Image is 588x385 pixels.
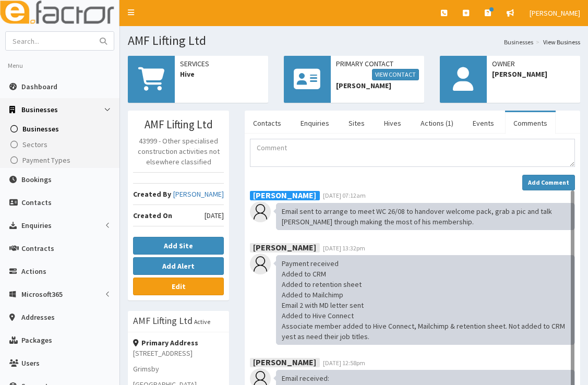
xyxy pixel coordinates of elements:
[3,152,119,168] a: Payment Types
[492,69,575,79] span: [PERSON_NAME]
[133,316,193,326] h3: AMF Lifting Ltd
[133,278,224,295] a: Edit
[21,105,58,114] span: Businesses
[133,136,224,167] p: 43999 - Other specialised construction activities not elsewhere classified
[323,359,365,367] span: [DATE] 12:58pm
[180,58,263,69] span: Services
[505,112,556,134] a: Comments
[3,137,119,152] a: Sectors
[336,80,419,91] span: [PERSON_NAME]
[253,189,316,200] b: [PERSON_NAME]
[253,357,316,367] b: [PERSON_NAME]
[21,290,63,299] span: Microsoft365
[21,175,52,184] span: Bookings
[180,69,263,79] span: Hive
[250,139,575,167] textarea: Comment
[336,58,419,80] span: Primary Contact
[530,8,580,18] span: [PERSON_NAME]
[504,38,533,46] a: Businesses
[492,58,575,69] span: Owner
[21,358,40,368] span: Users
[340,112,373,134] a: Sites
[133,257,224,275] button: Add Alert
[21,221,52,230] span: Enquiries
[528,178,569,186] strong: Add Comment
[128,34,580,47] h1: AMF Lifting Ltd
[253,242,316,252] b: [PERSON_NAME]
[276,255,575,345] div: Payment received Added to CRM Added to retention sheet Added to Mailchimp Email 2 with MD letter ...
[245,112,290,134] a: Contacts
[323,244,365,252] span: [DATE] 13:32pm
[6,32,93,50] input: Search...
[205,210,224,221] span: [DATE]
[22,155,70,165] span: Payment Types
[522,175,575,190] button: Add Comment
[292,112,338,134] a: Enquiries
[133,211,172,220] b: Created On
[21,267,46,276] span: Actions
[21,244,54,253] span: Contracts
[133,118,224,130] h3: AMF Lifting Ltd
[194,318,210,326] small: Active
[276,203,575,230] div: Email sent to arrange to meet WC 26/08 to handover welcome pack, grab a pic and talk [PERSON_NAME...
[376,112,410,134] a: Hives
[22,140,47,149] span: Sectors
[412,112,462,134] a: Actions (1)
[533,38,580,46] li: View Business
[21,312,55,322] span: Addresses
[162,261,195,271] b: Add Alert
[21,82,57,91] span: Dashboard
[133,348,224,358] p: [STREET_ADDRESS]
[372,69,419,80] a: View Contact
[21,198,52,207] span: Contacts
[133,364,224,374] p: Grimsby
[172,282,186,291] b: Edit
[21,335,52,345] span: Packages
[164,241,193,250] b: Add Site
[133,189,171,199] b: Created By
[323,191,366,199] span: [DATE] 07:12am
[173,189,224,199] a: [PERSON_NAME]
[133,338,198,347] strong: Primary Address
[3,121,119,137] a: Businesses
[22,124,59,134] span: Businesses
[464,112,502,134] a: Events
